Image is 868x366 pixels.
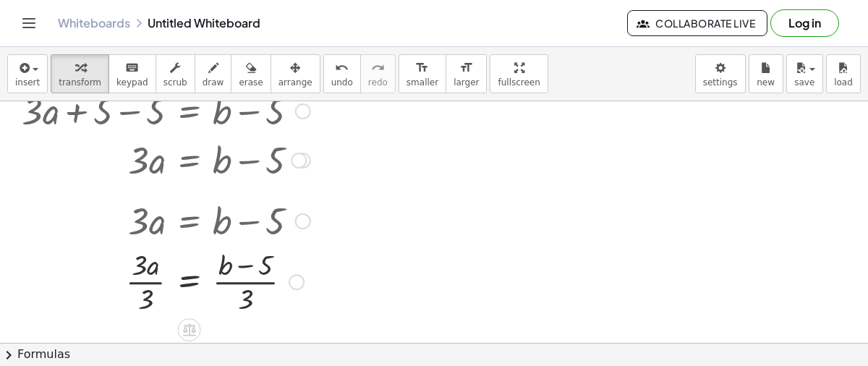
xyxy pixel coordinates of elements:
span: new [757,77,775,88]
i: keyboard [125,59,139,77]
span: load [834,77,853,88]
button: new [749,54,783,93]
span: scrub [163,77,187,88]
button: arrange [271,54,320,93]
button: erase [231,54,271,93]
span: erase [239,77,263,88]
button: draw [195,54,232,93]
button: settings [695,54,746,93]
span: keypad [116,77,148,88]
span: Collaborate Live [639,17,755,30]
span: smaller [407,77,438,88]
span: arrange [278,77,312,88]
span: fullscreen [498,77,540,88]
button: Toggle navigation [17,12,41,35]
button: format_sizelarger [446,54,487,93]
span: insert [15,77,40,88]
button: undoundo [323,54,361,93]
span: draw [203,77,224,88]
a: Whiteboards [58,16,130,30]
span: larger [454,77,479,88]
button: keyboardkeypad [109,54,156,93]
div: Apply the same math to both sides of the equation [177,318,200,341]
button: transform [51,54,109,93]
span: undo [331,77,353,88]
i: format_size [415,59,429,77]
button: redoredo [360,54,396,93]
button: insert [7,54,48,93]
span: transform [59,77,101,88]
span: settings [703,77,738,88]
button: load [826,54,861,93]
i: redo [371,59,385,77]
button: save [786,54,823,93]
button: Collaborate Live [627,10,767,36]
i: undo [335,59,349,77]
button: scrub [156,54,195,93]
button: Log in [770,9,839,37]
i: format_size [459,59,473,77]
button: format_sizesmaller [399,54,446,93]
button: fullscreen [490,54,548,93]
span: redo [368,77,388,88]
span: save [794,77,814,88]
